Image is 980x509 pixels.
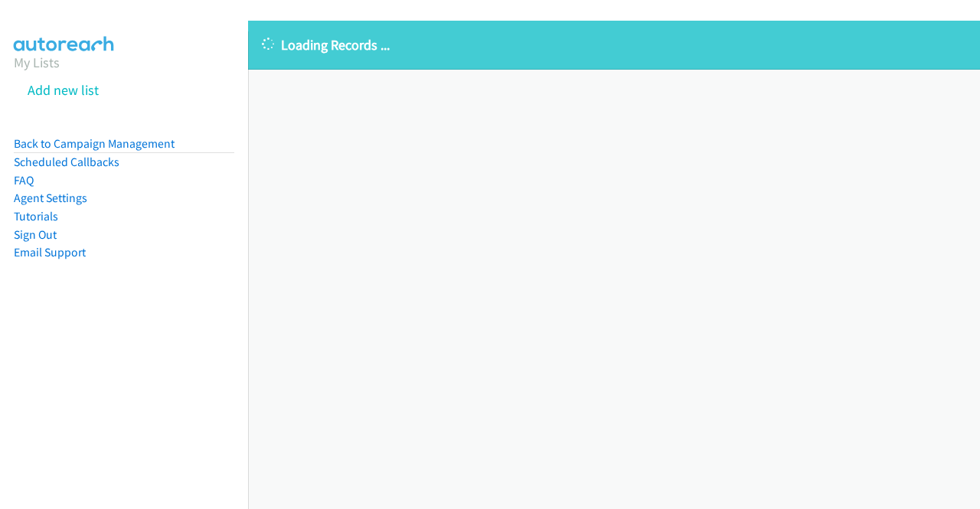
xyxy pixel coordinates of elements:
a: FAQ [14,173,34,188]
a: Email Support [14,245,86,259]
a: Agent Settings [14,191,87,205]
a: Scheduled Callbacks [14,155,119,169]
p: Loading Records ... [262,34,966,55]
a: Sign Out [14,227,57,242]
a: My Lists [14,54,60,71]
a: Tutorials [14,209,58,224]
a: Add new list [28,81,99,99]
a: Back to Campaign Management [14,136,175,151]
